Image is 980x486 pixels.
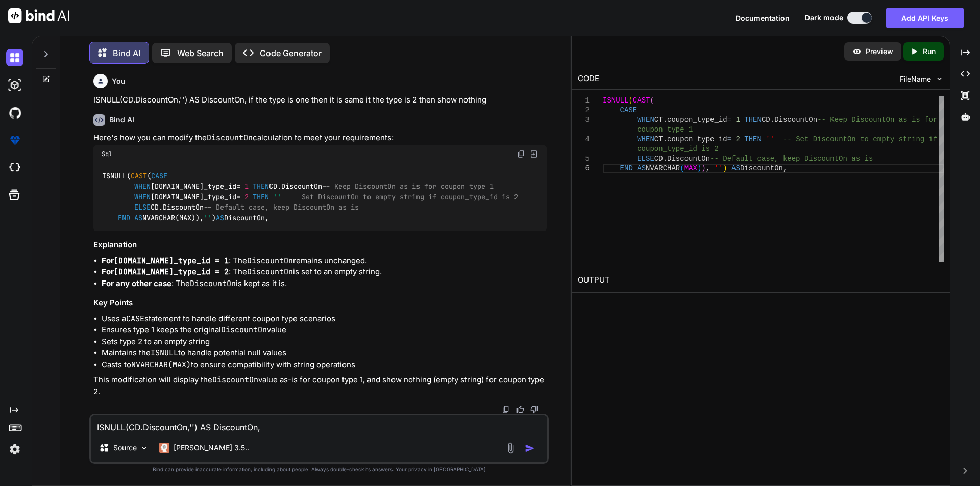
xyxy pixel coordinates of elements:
li: Sets type 2 to an empty string [102,336,547,348]
code: ISNULL( ( [DOMAIN_NAME]_type_id CD.DiscountOn [DOMAIN_NAME]_type_id CD.DiscountOn NVARCHAR(MAX)),... [102,171,518,223]
span: THEN [253,182,269,191]
span: -- Keep DiscountOn as is for coupon type 1 [322,182,494,191]
img: like [516,405,524,414]
span: . [770,116,774,124]
h6: You [112,76,126,86]
span: NVARCHAR [646,164,680,172]
p: Bind can provide inaccurate information, including about people. Always double-check its answers.... [89,466,549,473]
div: 1 [578,96,590,106]
img: Claude 3.5 Haiku [159,443,169,453]
span: coupon_type_id is 2 [637,145,719,153]
p: Run [923,46,936,57]
img: githubDark [6,104,23,121]
li: : The is kept as it is. [102,278,547,290]
span: Sql [102,150,112,158]
span: , [783,164,787,172]
span: CASE [151,171,167,181]
span: 2 [736,135,740,143]
code: DiscountOn [190,278,236,289]
img: darkAi-studio [6,76,23,94]
span: THEN [744,135,762,143]
span: ( [628,96,632,105]
span: CT [654,135,663,143]
li: : The remains unchanged. [102,255,547,267]
p: [PERSON_NAME] 3.5.. [174,443,249,453]
span: WHEN [134,182,151,191]
p: Code Generator [260,47,322,59]
code: DiscountOn [212,375,258,385]
div: 2 [578,106,590,115]
img: copy [502,405,510,414]
span: CASE [620,106,637,114]
img: premium [6,132,23,149]
img: attachment [505,442,517,454]
span: . [663,116,667,124]
span: WHEN [637,116,654,124]
span: coupon_type_id [667,116,727,124]
p: Here's how you can modify the calculation to meet your requirements: [93,132,547,144]
code: ISNULL [151,348,178,358]
li: : The is set to an empty string. [102,266,547,278]
p: Web Search [177,47,224,59]
span: FileName [900,74,931,84]
li: Maintains the to handle potential null values [102,347,547,359]
span: coupon_type_id [667,135,727,143]
h3: Explanation [93,239,547,251]
span: = [727,135,731,143]
div: CODE [578,73,599,85]
span: ELSE [637,155,654,163]
img: darkChat [6,49,23,66]
code: [DOMAIN_NAME]_type_id = 1 [114,255,229,266]
span: DiscountOn [774,116,817,124]
img: cloudideIcon [6,159,23,176]
strong: For [102,255,229,265]
button: Add API Keys [886,8,964,28]
li: Uses a statement to handle different coupon type scenarios [102,313,547,325]
div: 4 [578,135,590,144]
img: chevron down [935,74,944,83]
img: preview [852,47,862,56]
span: AS [134,213,142,222]
span: -- Default case, keep DiscountOn as is [204,203,359,212]
span: '' [766,135,774,143]
span: WHEN [134,192,151,201]
span: ISNULL [603,96,628,105]
span: coupon type 1 [637,125,693,134]
p: Source [113,443,137,453]
span: 2 [244,192,249,201]
span: '' [714,164,723,172]
span: CT [654,116,663,124]
strong: For any other case [102,278,171,288]
span: '' [273,192,281,201]
span: AS [216,213,224,222]
span: THEN [253,192,269,201]
span: AS [637,164,646,172]
span: CAST [131,171,147,181]
span: CAST [632,96,650,105]
span: , [705,164,709,172]
span: ) [701,164,705,172]
span: -- Set DiscountOn to empty string if [783,135,937,143]
span: -- Default case, keep DiscountOn as is [710,155,873,163]
img: Bind AI [8,8,69,23]
li: Casts to to ensure compatibility with string operations [102,359,547,371]
span: Dark mode [805,13,843,23]
p: Bind AI [113,47,140,59]
span: ( [680,164,684,172]
span: ) [723,164,727,172]
span: -- Set DiscountOn to empty string if coupon_type_id is 2 [289,192,518,201]
span: ( [650,96,654,105]
code: [DOMAIN_NAME]_type_id = 2 [114,267,229,277]
code: NVARCHAR(MAX) [131,360,191,370]
img: Pick Models [140,444,149,452]
img: settings [6,441,23,458]
h2: OUTPUT [572,268,950,292]
img: copy [517,150,525,158]
li: Ensures type 1 keeps the original value [102,324,547,336]
strong: For [102,267,229,276]
span: CD [762,116,770,124]
span: DiscountOn [667,155,710,163]
code: DiscountOn [221,325,267,335]
span: AS [731,164,740,172]
p: Preview [866,46,893,57]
